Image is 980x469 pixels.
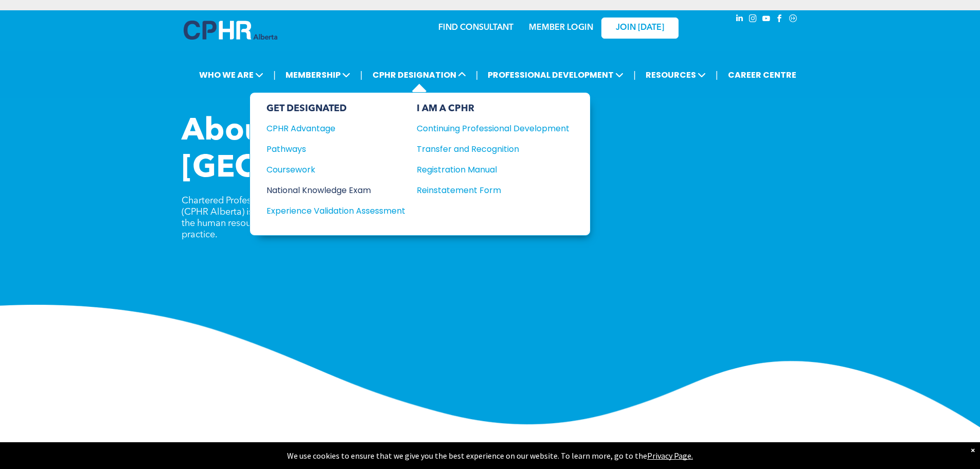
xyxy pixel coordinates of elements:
a: Reinstatement Form [417,184,569,197]
li: | [633,64,636,85]
div: Coursework [266,163,391,176]
img: A blue and white logo for cp alberta [184,21,277,40]
a: FIND CONSULTANT [438,24,513,32]
a: Continuing Professional Development [417,122,569,135]
div: Reinstatement Form [417,184,554,197]
a: MEMBER LOGIN [529,24,593,32]
a: National Knowledge Exam [266,184,405,197]
a: Transfer and Recognition [417,143,569,155]
li: | [476,64,478,85]
a: Privacy Page. [647,450,693,461]
span: JOIN [DATE] [616,23,664,33]
div: Pathways [266,143,391,155]
span: WHO WE ARE [196,65,266,84]
a: Registration Manual [417,163,569,176]
a: Pathways [266,143,405,155]
span: MEMBERSHIP [282,65,353,84]
a: instagram [747,13,759,27]
div: Dismiss notification [971,445,975,455]
div: I AM A CPHR [417,103,569,114]
div: National Knowledge Exam [266,184,391,197]
a: youtube [761,13,772,27]
a: CPHR Advantage [266,122,405,135]
span: RESOURCES [643,65,709,84]
a: facebook [774,13,786,27]
li: | [273,64,276,85]
a: CAREER CENTRE [725,65,799,84]
div: Experience Validation Assessment [266,204,391,217]
div: Continuing Professional Development [417,122,554,135]
a: Social network [788,13,799,27]
span: About CPHR [GEOGRAPHIC_DATA] [182,116,511,184]
li: | [360,64,363,85]
a: Experience Validation Assessment [266,204,405,217]
div: GET DESIGNATED [266,103,405,114]
div: Registration Manual [417,163,554,176]
a: linkedin [734,13,745,27]
span: PROFESSIONAL DEVELOPMENT [485,65,627,84]
span: Chartered Professionals in Human Resources of [GEOGRAPHIC_DATA] (CPHR Alberta) is the professiona... [182,196,485,239]
a: Coursework [266,163,405,176]
div: Transfer and Recognition [417,143,554,155]
div: CPHR Advantage [266,122,391,135]
a: JOIN [DATE] [601,18,679,39]
li: | [716,64,718,85]
span: CPHR DESIGNATION [369,65,469,84]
